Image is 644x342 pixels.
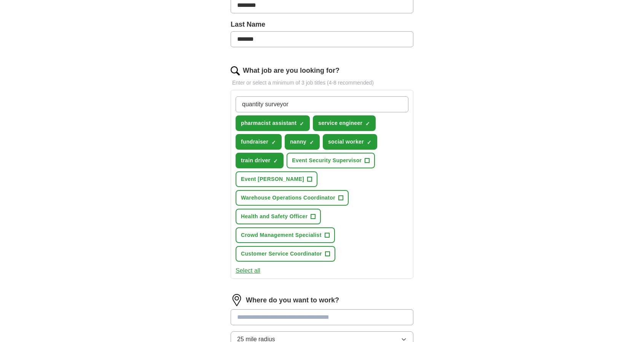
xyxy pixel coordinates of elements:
span: pharmacist assistant [241,119,296,127]
p: Enter or select a minimum of 3 job titles (4-8 recommended) [231,79,413,87]
span: Warehouse Operations Coordinator [241,194,335,202]
span: Customer Service Coordinator [241,250,322,258]
span: Event [PERSON_NAME] [241,175,304,183]
span: social worker [328,138,364,146]
button: Warehouse Operations Coordinator [236,190,349,206]
label: What job are you looking for? [243,66,340,76]
button: social worker✓ [323,134,377,150]
button: fundraiser✓ [236,134,282,150]
span: ✓ [367,139,371,145]
span: Crowd Management Specialist [241,231,322,239]
span: service engineer [318,119,362,127]
span: ✓ [300,121,304,127]
button: nanny✓ [285,134,320,150]
span: Health and Safety Officer [241,213,308,221]
button: Customer Service Coordinator [236,246,335,262]
button: Crowd Management Specialist [236,227,335,243]
span: ✓ [273,158,278,164]
span: ✓ [309,139,314,145]
button: train driver✓ [236,153,284,168]
label: Last Name [231,19,413,30]
button: Event Security Supervisor [287,153,375,168]
span: Event Security Supervisor [292,157,362,165]
button: Event [PERSON_NAME] [236,171,317,187]
button: Select all [236,266,260,275]
input: Type a job title and press enter [236,96,408,112]
span: train driver [241,157,270,165]
span: fundraiser [241,138,268,146]
img: search.png [231,66,240,75]
span: ✓ [365,121,370,127]
img: location.png [231,294,243,306]
label: Where do you want to work? [246,295,339,305]
button: service engineer✓ [313,115,376,131]
button: pharmacist assistant✓ [236,115,310,131]
span: nanny [290,138,306,146]
span: ✓ [271,139,276,145]
button: Health and Safety Officer [236,209,321,224]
